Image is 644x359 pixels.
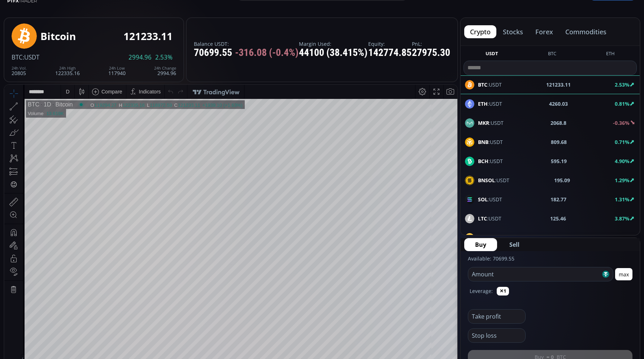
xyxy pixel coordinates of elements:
b: 1.29% [615,177,630,184]
b: 182.77 [551,196,566,203]
div: 119294.27 [90,18,112,23]
b: MKR [478,119,489,126]
b: -0.36% [613,119,630,126]
b: 2068.8 [551,119,566,127]
button: ETH [603,50,618,59]
button: BTC [545,50,559,59]
span: -316.08 (-0.4%) [235,47,299,58]
div: L [143,18,145,23]
button: commodities [560,25,612,38]
b: BCH [478,158,488,165]
div: 24h Change [154,66,176,70]
button: forex [530,25,559,38]
div: Hide Drawings Toolbar [17,269,20,279]
div: 44100 (38.415%) [299,47,367,58]
div: Toggle Percentage [415,286,425,300]
div: 118972.59 [145,18,167,23]
div: 3m [47,290,54,296]
span: :USDT [478,138,503,146]
div: 122335.16 [118,18,140,23]
div: Market open [74,17,80,23]
b: BNSOL [478,177,495,184]
b: LTC [478,215,487,222]
b: 595.19 [551,157,567,165]
b: BANANA [478,234,500,241]
div: 5d [71,290,77,296]
b: 4.90% [615,158,630,165]
div: 122335.16 [55,66,80,76]
div: 1D [35,17,47,23]
b: SOL [478,196,488,203]
span: 10:04:08 (UTC) [371,290,405,296]
div: 1d [82,290,87,296]
span: Sell [509,240,519,249]
span: :USDT [478,196,502,203]
div: Toggle Auto Scale [437,286,452,300]
b: 26.34 [557,234,570,241]
button: 10:04:08 (UTC) [368,286,408,300]
b: BNB [478,139,488,145]
b: 1.31% [615,196,630,203]
div: Toggle Log Scale [425,286,437,300]
div: 27975.30 [412,47,450,58]
b: 125.46 [550,215,566,222]
div: Go to [97,286,108,300]
div: +1939.10 (+1.63%) [198,18,238,23]
span: Buy [475,240,486,249]
b: 3.87% [615,215,630,222]
label: Balance USDT: [194,41,299,47]
div: Volume [23,26,39,31]
label: Margin Used: [299,41,367,47]
div: BTC [23,17,35,23]
div: 24h Vol. [12,66,27,70]
span: BTC [12,53,23,61]
span: :USDT [478,176,509,184]
button: Buy [464,238,497,251]
div: 142774.85 [368,47,412,58]
b: 195.09 [554,176,570,184]
div: 117940 [108,66,126,76]
span: 2.53% [155,54,173,61]
div: H [114,18,118,23]
button: USDT [483,50,501,59]
label: Available: 70699.55 [468,255,514,262]
button: stocks [497,25,529,38]
button: crypto [464,25,496,38]
span: :USDT [23,53,39,61]
div: 1y [36,290,42,296]
div: 24h Low [108,66,126,70]
div: 20805 [12,66,27,76]
b: 0.81% [615,100,630,107]
button: Sell [499,238,530,251]
div: O [86,18,90,23]
label: Equity: [368,41,412,47]
span: :USDT [478,119,504,127]
div: 121233.11 [174,18,196,23]
span: :USDT [478,215,501,222]
div: 121233.11 [123,31,173,42]
span: :USDT [478,234,514,241]
b: ETH [478,100,488,107]
div: 13.619K [42,26,59,31]
button: ✕1 [497,287,509,295]
span: :USDT [478,100,502,108]
b: -0.57% [613,234,630,241]
label: Leverage: [470,287,493,295]
div: 5y [26,290,31,296]
div: Bitcoin [47,17,68,23]
div: 70699.55 [194,47,299,58]
b: 4260.03 [549,100,568,108]
label: PnL: [412,41,450,47]
div: Bitcoin [40,31,76,42]
div: Compare [97,4,118,10]
div: D [61,4,65,10]
div: 1m [59,290,66,296]
div: log [427,290,434,296]
div: C [170,18,174,23]
button: max [615,268,632,280]
b: 0.71% [615,139,630,145]
b: 809.68 [551,138,567,146]
div: auto [439,290,449,296]
div: 2994.96 [154,66,176,76]
div: Indicators [135,4,157,10]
